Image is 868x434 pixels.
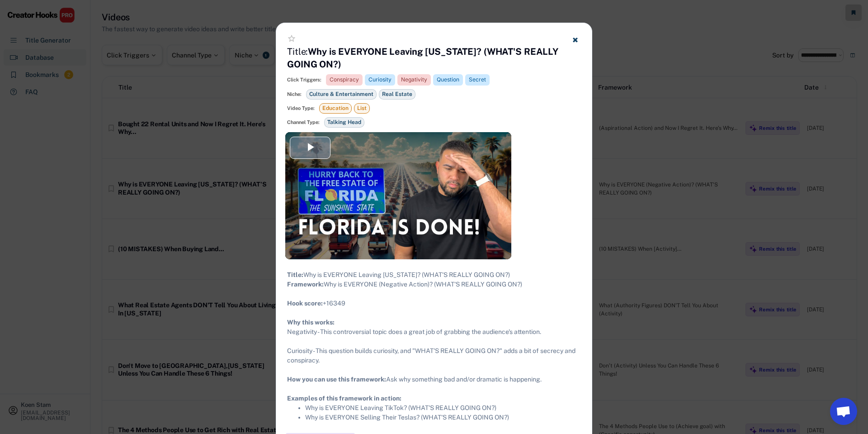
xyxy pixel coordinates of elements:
[401,76,427,84] div: Negativity
[437,76,459,84] div: Question
[319,103,352,114] div: Education
[830,398,857,425] a: Open de chat
[305,413,581,422] li: Why is EVERYONE Selling Their Teslas? (WHAT'S REALLY GOING ON?)
[287,46,561,70] strong: Why is EVERYONE Leaving [US_STATE]? (WHAT'S REALLY GOING ON?)
[305,403,581,413] li: Why is EVERYONE Leaving TikTok? (WHAT'S REALLY GOING ON?)
[287,34,296,43] button: star_border
[287,105,315,112] div: Video Type:
[287,300,321,307] strong: Hook score
[306,89,377,100] div: Culture & Entertainment
[354,103,370,114] div: List
[368,76,392,84] div: Curiosity
[287,271,303,278] strong: Title:
[287,119,320,126] div: Channel Type:
[379,89,415,100] div: Real Estate
[287,76,321,83] div: Click Triggers:
[287,319,335,326] strong: Why this works:
[287,395,401,402] strong: Examples of this framework in action:
[287,91,302,98] div: Niche:
[321,300,323,307] strong: :
[330,76,359,84] div: Conspiracy
[287,376,386,383] strong: How you can use this framework:
[287,45,558,71] h4: Title:
[285,132,511,259] div: Video Player
[469,76,486,84] div: Secret
[324,117,364,128] div: Talking Head
[287,281,324,288] strong: Framework:
[287,270,581,422] div: Why is EVERYONE Leaving [US_STATE]? (WHAT'S REALLY GOING ON?) Why is EVERYONE (Negative Action)? ...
